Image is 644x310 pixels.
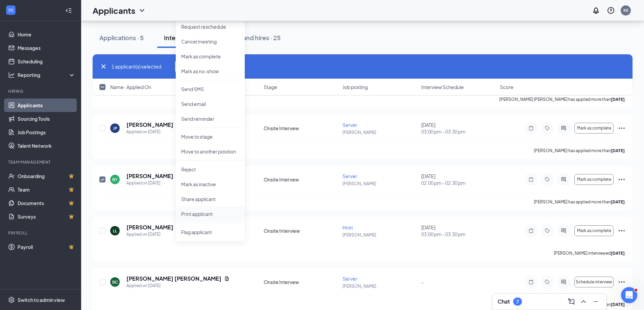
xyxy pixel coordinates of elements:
[574,123,614,134] button: Mark as complete
[611,148,625,153] b: [DATE]
[421,179,496,186] span: 02:00 pm - 02:30 pm
[126,224,173,231] h5: [PERSON_NAME]
[126,282,230,289] div: Applied on [DATE]
[93,5,135,16] h1: Applicants
[65,7,72,14] svg: Collapse
[543,125,551,131] svg: Tag
[18,28,75,41] a: Home
[421,173,496,186] div: [DATE]
[611,199,625,204] b: [DATE]
[607,6,615,15] svg: QuestionInfo
[554,250,626,256] p: [PERSON_NAME] interviewed .
[611,302,625,307] b: [DATE]
[18,55,75,68] a: Scheduling
[18,210,75,223] a: SurveysCrown
[18,240,75,254] a: PayrollCrown
[181,115,239,122] p: Send reminder
[18,297,65,303] div: Switch to admin view
[579,298,588,306] svg: ChevronUp
[8,159,74,165] div: Team Management
[567,298,575,306] svg: ComposeMessage
[181,166,239,173] p: Reject
[126,275,221,282] h5: [PERSON_NAME] [PERSON_NAME]
[618,175,626,184] svg: Ellipses
[126,121,173,129] h5: [PERSON_NAME]
[342,276,357,282] span: Server
[181,148,239,155] p: Move to another position
[527,125,535,131] svg: Note
[264,84,277,90] span: Stage
[264,279,338,285] div: Onsite Intervew
[112,63,161,70] span: 1 applicant(s) selected
[8,297,15,303] svg: Settings
[527,228,535,233] svg: Note
[18,112,75,125] a: Sourcing Tools
[421,279,424,285] span: -
[181,101,239,107] p: Send email
[99,33,144,42] div: Applications · 5
[264,227,338,234] div: Onsite Interview
[342,283,417,289] p: [PERSON_NAME]
[574,277,614,287] button: Schedule interview
[421,121,496,135] div: [DATE]
[342,122,357,128] span: Server
[577,126,611,131] span: Mark as complete
[164,33,202,42] div: Interviews · 8
[8,230,74,236] div: Payroll
[566,296,577,307] button: ComposeMessage
[577,228,611,233] span: Mark as complete
[421,224,496,237] div: [DATE]
[264,125,338,132] div: Onsite Intervew
[181,181,239,188] p: Mark as inactive
[8,72,15,78] svg: Analysis
[590,296,601,307] button: Minimize
[611,251,625,256] b: [DATE]
[181,23,239,30] p: Request reschedule
[342,181,417,187] p: [PERSON_NAME]
[18,196,75,210] a: DocumentsCrown
[618,278,626,286] svg: Ellipses
[559,125,568,131] svg: ActiveChat
[577,177,611,182] span: Mark as complete
[126,129,182,135] div: Applied on [DATE]
[18,72,76,78] div: Reporting
[126,172,173,180] h5: [PERSON_NAME]
[181,68,239,75] p: Mark as no-show
[181,38,239,45] p: Cancel meeting
[592,6,600,15] svg: Notifications
[342,224,353,230] span: Host
[527,177,535,182] svg: Note
[543,279,551,285] svg: Tag
[559,177,568,182] svg: ActiveChat
[18,183,75,196] a: TeamCrown
[592,298,600,306] svg: Minimize
[126,180,182,187] div: Applied on [DATE]
[113,125,117,131] div: JP
[574,225,614,236] button: Mark as complete
[621,287,637,303] iframe: Intercom live chat
[99,62,108,71] svg: Cross
[576,280,612,284] span: Schedule interview
[112,279,118,285] div: BC
[181,133,239,140] p: Move to stage
[181,196,239,202] p: Share applicant
[421,84,464,90] span: Interview Schedule
[264,176,338,183] div: Onsite Intervew
[8,88,74,94] div: Hiring
[527,279,535,285] svg: Note
[222,33,281,42] div: Offers and hires · 25
[623,7,628,13] div: KE
[543,228,551,233] svg: Tag
[18,125,75,139] a: Job Postings
[578,296,589,307] button: ChevronUp
[421,231,496,237] span: 03:00 pm - 03:30 pm
[421,128,496,135] span: 03:00 pm - 03:30 pm
[110,84,151,90] span: Name · Applied On
[618,124,626,132] svg: Ellipses
[559,228,568,233] svg: ActiveChat
[618,227,626,235] svg: Ellipses
[181,53,239,60] p: Mark as complete
[498,298,510,305] h3: Chat
[534,148,626,153] p: [PERSON_NAME] has applied more than .
[342,232,417,238] p: [PERSON_NAME]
